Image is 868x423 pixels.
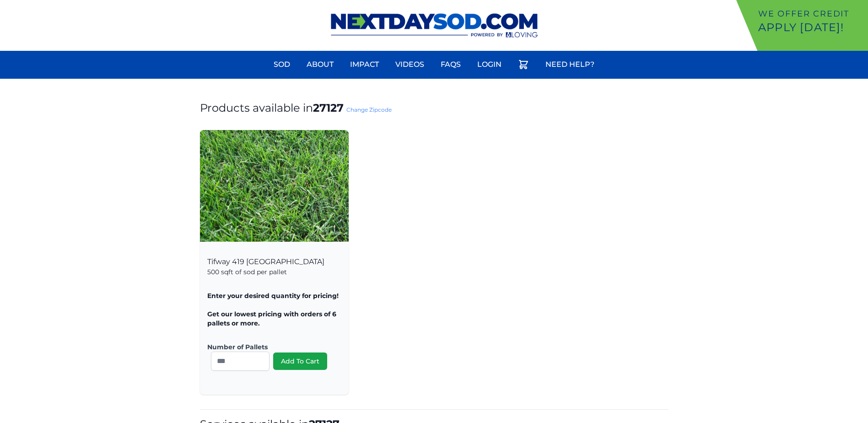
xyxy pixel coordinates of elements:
h1: Products available in [200,101,669,115]
a: Impact [345,54,384,76]
strong: 27127 [313,101,344,114]
p: 500 sqft of sod per pallet [207,267,341,277]
a: Need Help? [540,54,600,76]
a: Sod [268,54,296,76]
div: Tifway 419 [GEOGRAPHIC_DATA] [200,247,349,395]
a: Videos [390,54,430,76]
button: Add To Cart [273,352,327,370]
a: Change Zipcode [346,106,392,113]
p: Enter your desired quantity for pricing! Get our lowest pricing with orders of 6 pallets or more. [207,291,341,328]
p: We offer Credit [758,7,864,20]
label: Number of Pallets [207,342,334,352]
p: Apply [DATE]! [758,20,864,35]
img: Tifway 419 Bermuda Product Image [200,130,349,242]
a: FAQs [435,54,466,76]
a: About [301,54,339,76]
a: Login [472,54,507,76]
